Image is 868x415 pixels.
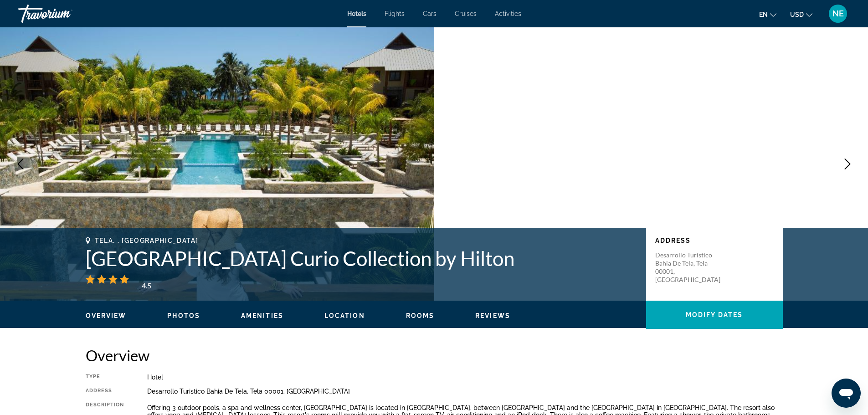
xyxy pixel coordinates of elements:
div: Desarrollo Turistico Bahia De Tela, Tela 00001, [GEOGRAPHIC_DATA] [147,388,783,395]
button: Previous image [9,153,32,175]
button: Reviews [475,312,510,320]
button: Photos [167,312,200,320]
button: Change language [759,8,776,21]
span: Amenities [241,312,283,319]
h1: [GEOGRAPHIC_DATA] Curio Collection by Hilton [86,246,637,270]
span: USD [790,11,804,18]
a: Cars [423,10,437,17]
div: Hotel [147,374,783,381]
button: Overview [86,312,127,320]
button: User Menu [826,4,850,23]
a: Flights [385,10,405,17]
span: Tela, , [GEOGRAPHIC_DATA] [95,237,199,244]
a: Cruises [455,10,477,17]
span: Modify Dates [686,311,743,318]
div: 4.5 [138,280,156,291]
span: Reviews [475,312,510,319]
div: Type [86,374,124,381]
button: Amenities [241,312,283,320]
button: Location [324,312,365,320]
span: NE [832,9,844,18]
a: Activities [495,10,521,17]
a: Travorium [18,2,109,26]
p: Address [655,237,774,244]
p: Desarrollo Turistico Bahia De Tela, Tela 00001, [GEOGRAPHIC_DATA] [655,251,728,284]
button: Modify Dates [646,301,783,329]
button: Next image [836,153,859,175]
span: Location [324,312,365,319]
span: Overview [86,312,127,319]
button: Rooms [406,312,435,320]
span: Photos [167,312,200,319]
h2: Overview [86,346,783,364]
span: en [759,11,768,18]
a: Hotels [347,10,366,17]
iframe: Button to launch messaging window [832,379,861,408]
button: Change currency [790,8,812,21]
span: Rooms [406,312,435,319]
div: Address [86,388,124,395]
